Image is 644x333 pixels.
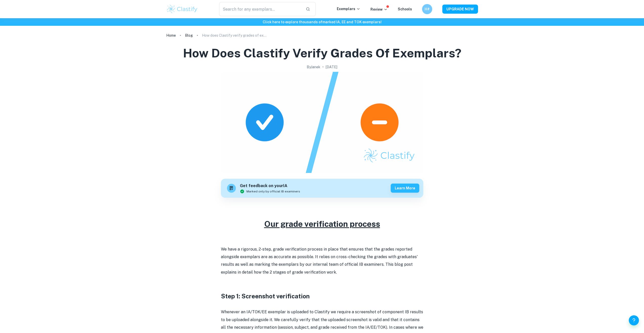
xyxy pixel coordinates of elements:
button: Learn more [391,184,419,193]
button: UPGRADE NOW [442,5,478,14]
img: How does Clastify verify grades of exemplars? cover image [221,72,423,173]
p: Review [370,7,388,12]
input: Search for any exemplars... [219,2,302,16]
h6: Get feedback on your IA [240,183,300,189]
p: How does Clastify verify grades of exemplars? [202,33,268,38]
u: Our grade verification process [264,219,380,229]
a: Blog [185,32,193,39]
button: Help and Feedback [629,315,639,325]
h6: H# [424,6,430,12]
img: Clastify logo [166,4,198,14]
p: Exemplars [337,6,360,12]
h2: [DATE] [326,64,337,70]
a: Get feedback on yourIAMarked only by official IB examinersLearn more [221,179,423,198]
h2: By Janek [307,64,320,70]
h6: Click here to explore thousands of marked IA, EE and TOK exemplars ! [1,19,643,25]
a: Schools [398,7,412,11]
p: • [322,64,324,70]
h1: How does Clastify verify grades of exemplars? [183,45,461,61]
button: H# [422,4,432,14]
a: Home [166,32,176,39]
p: We have a rigorous, 2-step, grade verification process in place that ensures that the grades repo... [221,246,423,276]
span: Marked only by official IB examiners [246,189,300,194]
h3: Step 1: Screenshot verification [221,292,423,301]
